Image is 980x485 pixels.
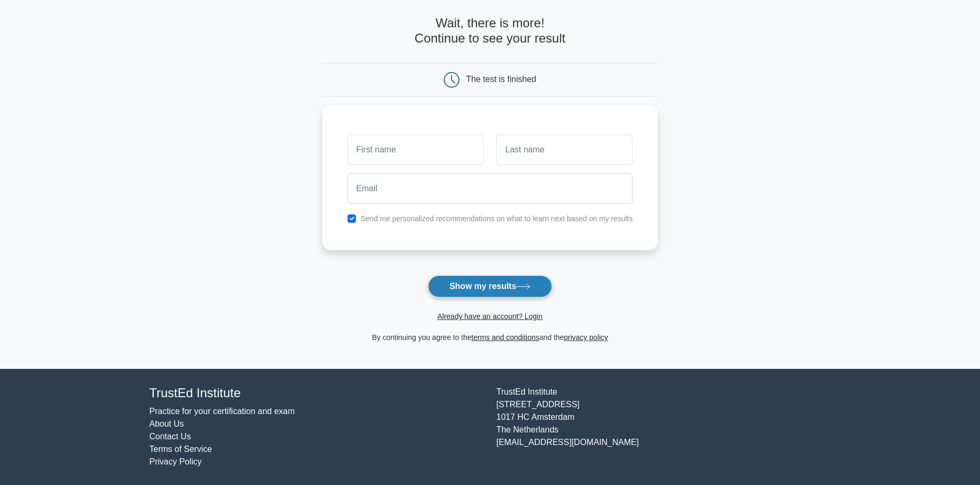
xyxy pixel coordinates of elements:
[316,331,665,344] div: By continuing you agree to the and the
[149,432,191,441] a: Contact Us
[322,16,658,46] h4: Wait, there is more! Continue to see your result
[149,407,295,416] a: Practice for your certification and exam
[472,333,539,342] a: terms and conditions
[348,173,633,204] input: Email
[149,386,484,401] h4: TrustEd Institute
[437,312,543,321] a: Already have an account? Login
[348,135,484,165] input: First name
[149,445,212,453] a: Terms of Service
[466,75,536,84] div: The test is finished
[149,419,184,428] a: About Us
[496,135,632,165] input: Last name
[564,333,608,342] a: privacy policy
[490,386,837,468] div: TrustEd Institute [STREET_ADDRESS] 1017 HC Amsterdam The Netherlands [EMAIL_ADDRESS][DOMAIN_NAME]
[428,275,552,297] button: Show my results
[149,457,202,466] a: Privacy Policy
[361,214,633,223] label: Send me personalized recommendations on what to learn next based on my results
